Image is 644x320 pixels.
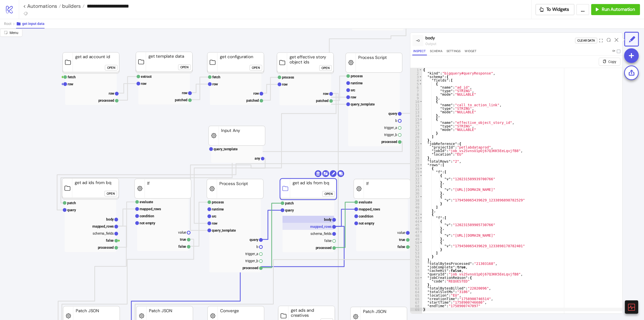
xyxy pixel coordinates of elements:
[410,287,422,290] div: 63
[23,4,61,9] a: < Automations
[351,95,356,99] text: row
[410,308,422,311] div: 69
[107,65,115,70] div: Open
[599,58,620,66] button: Copy
[319,65,332,71] button: Open
[410,237,422,241] div: 49
[410,89,422,93] div: 7
[106,217,114,221] text: body
[22,22,45,26] span: get input data
[109,91,114,95] text: row
[410,265,422,269] div: 57
[285,201,294,205] text: patch
[16,19,45,28] button: get input data
[603,60,606,63] span: copy
[178,64,191,70] button: Open
[212,200,224,204] text: process
[410,181,422,184] div: 33
[410,205,422,209] div: 40
[410,163,422,167] div: 28
[575,38,597,43] button: Clear Data
[256,245,258,249] text: b
[250,238,259,242] text: query
[212,214,216,218] text: src
[67,201,76,205] text: patch
[410,227,422,230] div: 46
[419,75,422,79] span: Toggle code folding, rows 3 through 21
[420,241,422,244] span: Toggle code folding, rows 50 through 52
[599,39,603,42] span: expand
[420,142,422,146] span: Toggle code folding, rows 22 through 26
[61,3,81,9] span: builders
[420,163,422,167] span: Toggle code folding, rows 28 through 55
[212,75,220,79] text: fetch
[410,272,422,276] div: 59
[282,82,288,86] text: row
[410,234,422,237] div: 48
[420,174,422,177] span: Toggle code folding, rows 31 through 33
[608,60,616,64] span: Copy
[351,88,355,92] text: src
[420,195,422,198] span: Toggle code folding, rows 37 through 39
[410,301,422,304] div: 67
[410,107,422,110] div: 12
[420,167,422,170] span: Toggle code folding, rows 29 through 41
[420,170,422,174] span: Toggle code folding, rows 30 through 40
[180,64,188,70] div: Open
[141,75,152,79] text: extract
[410,167,422,170] div: 29
[182,91,188,95] text: row
[323,92,329,96] text: row
[351,81,363,85] text: runtime
[420,230,422,234] span: Toggle code folding, rows 47 through 49
[410,191,422,195] div: 36
[410,188,422,191] div: 35
[410,149,422,153] div: 24
[464,49,477,55] button: Widget
[410,82,422,86] div: 5
[410,124,422,128] div: 17
[321,65,330,71] div: Open
[212,207,224,211] text: runtime
[410,160,422,163] div: 27
[577,38,595,44] div: Clear Data
[410,128,422,131] div: 18
[412,49,427,55] button: Inspect
[420,184,422,188] span: Toggle code folding, rows 34 through 36
[140,207,161,211] text: mapped_rows
[410,244,422,248] div: 51
[410,72,422,75] div: 2
[324,218,332,222] text: body
[410,103,422,107] div: 11
[61,4,85,9] a: builders
[410,79,422,82] div: 4
[68,75,76,79] text: fetch
[410,96,422,100] div: 9
[420,216,422,220] span: Toggle code folding, rows 43 through 53
[4,22,12,26] span: Root
[410,142,422,146] div: 22
[410,170,422,174] div: 30
[546,7,569,12] span: To Widgets
[410,86,422,89] div: 6
[410,269,422,272] div: 58
[104,191,117,196] button: Open
[359,214,373,218] text: condition
[410,68,422,72] div: 1
[351,102,375,106] text: query_template
[397,231,405,235] text: value
[410,223,422,227] div: 45
[67,208,76,212] text: query
[419,79,422,82] span: Toggle code folding, rows 4 through 20
[410,75,422,79] div: 3
[410,258,422,262] div: 55
[410,276,422,279] div: 60
[140,221,155,225] text: not empty
[359,221,375,225] text: not empty
[410,230,422,234] div: 47
[410,262,422,265] div: 56
[68,82,73,86] text: row
[410,121,422,124] div: 16
[322,191,335,197] button: Open
[93,231,114,235] text: schema_fields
